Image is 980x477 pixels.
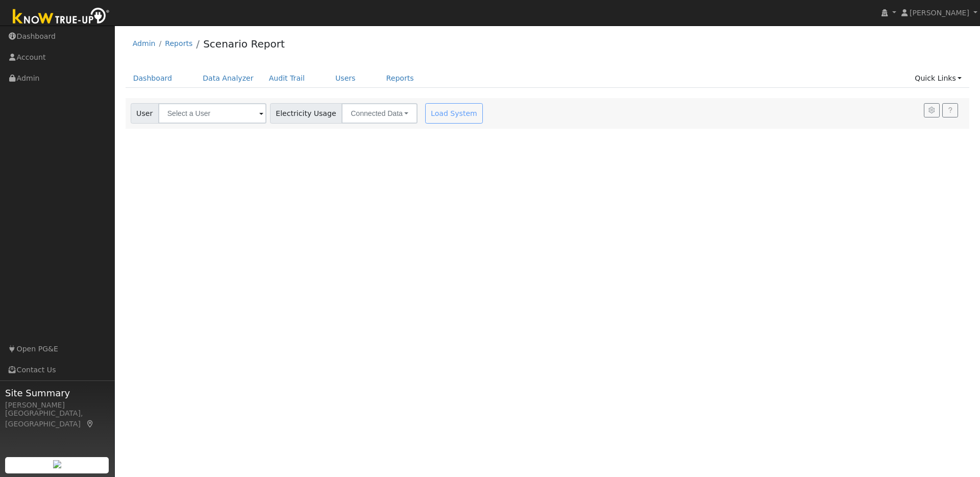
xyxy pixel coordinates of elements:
a: Reports [165,39,192,47]
a: Dashboard [126,69,180,88]
a: Admin [133,39,156,47]
a: Reports [379,69,422,88]
a: Audit Trail [261,69,312,88]
a: Data Analyzer [195,69,261,88]
a: Map [86,420,95,428]
a: Quick Links [907,69,969,88]
span: [PERSON_NAME] [910,9,969,17]
span: Site Summary [5,386,109,400]
span: User [131,103,159,124]
a: Help Link [942,103,958,117]
a: Users [328,69,363,88]
div: [PERSON_NAME] [5,400,109,411]
button: Connected Data [341,103,418,124]
input: Select a User [158,103,266,124]
a: Scenario Report [203,38,285,50]
span: Electricity Usage [270,103,342,124]
div: [GEOGRAPHIC_DATA], [GEOGRAPHIC_DATA] [5,408,109,430]
button: Settings [924,103,940,117]
img: retrieve [53,460,61,468]
img: Know True-Up [8,6,115,29]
